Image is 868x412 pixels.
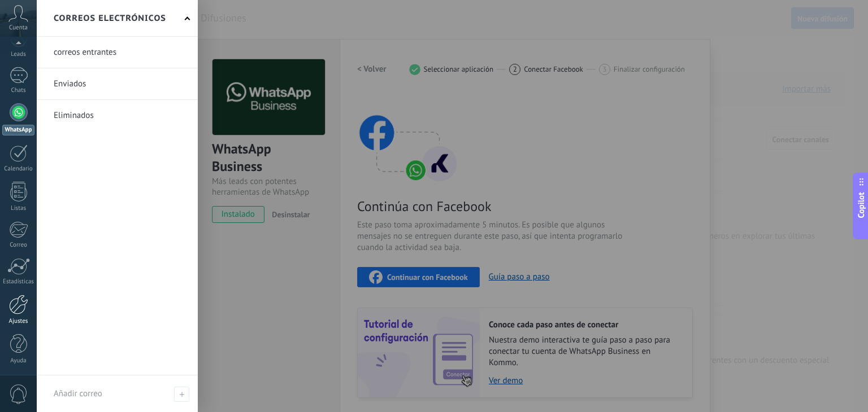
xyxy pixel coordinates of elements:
[2,87,35,94] div: Chats
[2,51,35,58] div: Leads
[2,165,35,173] div: Calendario
[54,388,102,399] span: Añadir correo
[2,357,35,365] div: Ayuda
[174,387,189,402] span: Añadir correo
[2,205,35,212] div: Listas
[2,318,35,325] div: Ajustes
[2,242,35,249] div: Correo
[37,100,198,131] li: Eliminados
[2,278,35,286] div: Estadísticas
[9,24,28,32] span: Cuenta
[856,192,867,218] span: Copilot
[37,68,198,100] li: Enviados
[37,37,198,68] li: correos entrantes
[2,125,34,135] div: WhatsApp
[54,1,166,36] h2: Correos electrónicos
